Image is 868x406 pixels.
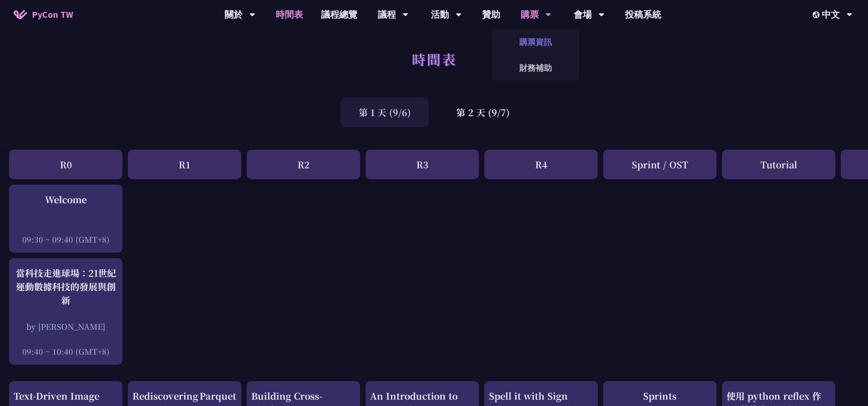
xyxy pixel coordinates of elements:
[14,321,118,332] div: by [PERSON_NAME]
[484,150,598,179] div: R4
[366,150,479,179] div: R3
[5,3,82,26] a: PyCon TW
[412,45,457,73] h1: 時間表
[608,389,712,403] div: Sprints
[14,266,118,357] a: 當科技走進球場：21世紀運動數據科技的發展與創新 by [PERSON_NAME] 09:40 ~ 10:40 (GMT+8)
[14,266,118,307] div: 當科技走進球場：21世紀運動數據科技的發展與創新
[14,193,118,206] div: Welcome
[247,150,360,179] div: R2
[603,150,717,179] div: Sprint / OST
[813,11,822,18] img: Locale Icon
[341,98,429,127] div: 第 1 天 (9/6)
[722,150,835,179] div: Tutorial
[492,31,579,53] a: 購票資訊
[128,150,241,179] div: R1
[438,98,528,127] div: 第 2 天 (9/7)
[9,150,122,179] div: R0
[14,234,118,245] div: 09:30 ~ 09:40 (GMT+8)
[492,57,579,78] a: 財務補助
[32,8,73,21] span: PyCon TW
[14,10,27,19] img: Home icon of PyCon TW 2025
[14,346,118,357] div: 09:40 ~ 10:40 (GMT+8)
